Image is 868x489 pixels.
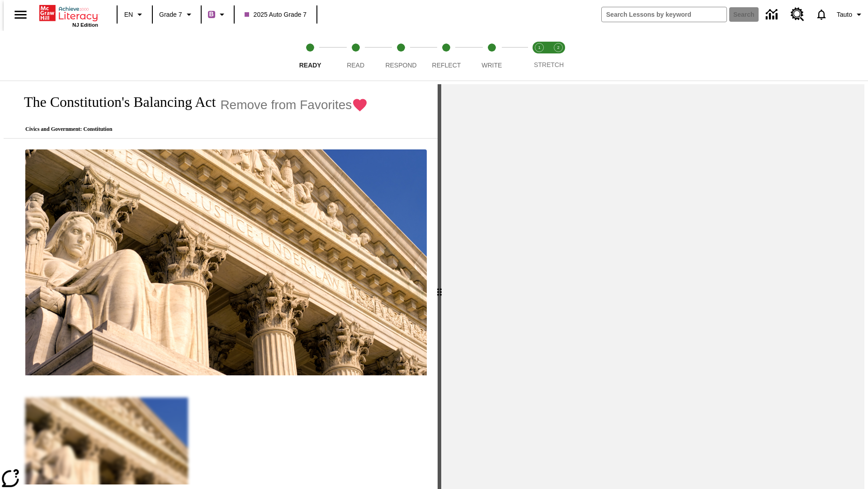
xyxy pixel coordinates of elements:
text: 2 [557,45,559,50]
div: Home [39,3,98,28]
button: Profile/Settings [833,6,868,23]
span: B [209,9,214,20]
span: Read [347,62,364,69]
a: Resource Center, Will open in new tab [785,2,810,27]
span: Grade 7 [159,10,182,19]
span: 2025 Auto Grade 7 [245,10,307,19]
button: Read step 2 of 5 [329,31,382,81]
span: Write [481,62,502,69]
button: Language: EN, Select a language [120,6,149,23]
input: search field [602,7,726,22]
button: Boost Class color is purple. Change class color [204,6,231,23]
a: Notifications [810,3,833,26]
span: Respond [385,62,416,69]
button: Stretch Read step 1 of 2 [526,31,552,81]
span: EN [124,10,133,19]
span: NJ Edition [72,22,98,28]
a: Data Center [760,2,785,27]
button: Reflect step 4 of 5 [420,31,472,81]
button: Ready step 1 of 5 [284,31,336,81]
div: reading [4,84,438,484]
button: Open side menu [7,1,34,28]
img: The U.S. Supreme Court Building displays the phrase, "Equal Justice Under Law." [25,149,427,376]
span: STRETCH [534,61,564,68]
span: Tauto [837,10,852,19]
p: Civics and Government: Constitution [14,126,368,133]
button: Grade: Grade 7, Select a grade [156,6,198,23]
span: Reflect [432,62,461,69]
h1: The Constitution's Balancing Act [14,94,216,110]
text: 1 [538,45,540,50]
span: Ready [299,62,321,69]
button: Stretch Respond step 2 of 2 [545,31,571,81]
div: Press Enter or Spacebar and then press right and left arrow keys to move the slider [438,84,441,489]
span: Remove from Favorites [220,98,352,112]
button: Write step 5 of 5 [466,31,518,81]
div: activity [441,84,864,489]
button: Respond step 3 of 5 [375,31,427,81]
button: Remove from Favorites - The Constitution's Balancing Act [220,97,368,113]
